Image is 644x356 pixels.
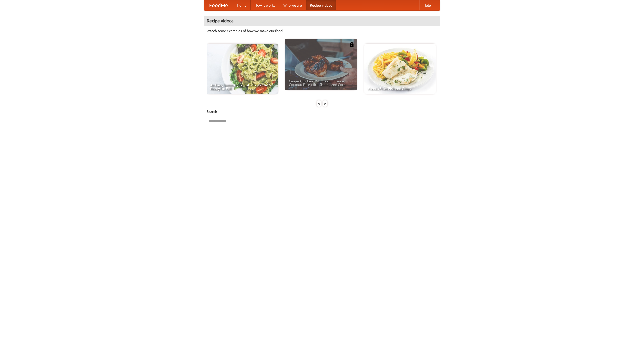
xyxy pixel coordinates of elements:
[233,0,251,10] a: Home
[364,44,436,94] a: French Fries Fish and Chips
[251,0,279,10] a: How it works
[349,42,354,47] img: 483408.png
[204,0,233,10] a: FoodMe
[317,100,321,107] div: «
[419,0,435,10] a: Help
[207,28,437,33] p: Watch some examples of how we make our food!
[279,0,306,10] a: Who we are
[207,44,278,94] a: An Easy, Summery Tomato Pasta That's Ready for Fall
[210,83,274,90] span: An Easy, Summery Tomato Pasta That's Ready for Fall
[323,100,327,107] div: »
[204,16,440,26] h4: Recipe videos
[207,109,437,114] h5: Search
[368,87,432,90] span: French Fries Fish and Chips
[306,0,336,10] a: Recipe videos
